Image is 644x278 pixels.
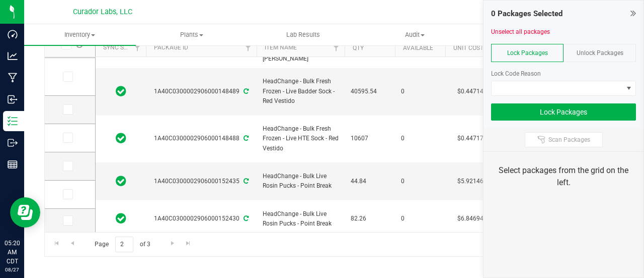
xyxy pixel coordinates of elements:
[181,237,196,250] a: Go to the last page
[359,24,470,45] a: Audit
[8,116,18,126] inline-svg: Inventory
[401,134,439,143] span: 0
[242,88,249,95] span: Sync from Compliance System
[129,39,146,57] a: Filter
[507,49,548,57] span: Lock Packages
[8,51,18,61] inline-svg: Analytics
[10,197,40,228] iframe: Resource center
[548,136,590,144] span: Scan Packages
[263,124,339,153] span: HeadChange - Bulk Fresh Frozen - Live HTE Sock - Red Vestido
[5,239,20,266] p: 05:20 AM CDT
[8,73,18,83] inline-svg: Manufacturing
[76,41,83,48] span: Select all records on this page
[445,116,496,163] td: $0.44717
[24,30,136,39] span: Inventory
[577,49,623,57] span: Unlock Packages
[144,177,258,186] div: 1A40C0300002906000152435
[491,70,541,77] span: Lock Code Reason
[470,24,582,45] a: Inventory Counts
[328,39,345,57] a: Filter
[273,30,334,39] span: Lab Results
[491,103,636,121] button: Lock Packages
[144,214,258,224] div: 1A40C0300002906000152430
[5,266,20,273] p: 08/27
[8,29,18,39] inline-svg: Dashboard
[103,44,142,51] a: Sync Status
[351,214,389,224] span: 82.26
[136,24,248,45] a: Plants
[263,172,339,191] span: HeadChange - Bulk Live Rosin Pucks - Point Break
[491,28,550,35] a: Unselect all packages
[242,215,249,222] span: Sync from Compliance System
[154,44,188,51] a: Package ID
[165,237,180,250] a: Go to the next page
[263,77,339,106] span: HeadChange - Bulk Fresh Frozen - Live Badder Sock - Red Vestido
[116,174,126,188] span: In Sync
[8,138,18,148] inline-svg: Outbound
[351,134,389,143] span: 10607
[65,237,79,250] a: Go to the previous page
[144,87,258,96] div: 1A40C0300002906000148489
[525,132,603,147] button: Scan Packages
[116,211,126,226] span: In Sync
[496,164,631,189] div: Select packages from the grid on the left.
[359,30,470,39] span: Audit
[263,209,339,229] span: HeadChange - Bulk Live Rosin Pucks - Point Break
[116,131,126,145] span: In Sync
[353,44,364,51] a: Qty
[453,44,484,51] a: Unit Cost
[351,177,389,186] span: 44.84
[136,30,247,39] span: Plants
[242,178,249,185] span: Sync from Compliance System
[86,237,158,252] span: Page of 3
[49,237,64,250] a: Go to the first page
[445,200,496,238] td: $6.84694
[144,134,258,143] div: 1A40C0300002906000148488
[8,159,18,170] inline-svg: Reports
[445,68,496,116] td: $0.44714
[248,24,359,45] a: Lab Results
[403,44,433,51] a: Available
[265,44,297,51] a: Item Name
[8,94,18,104] inline-svg: Inbound
[351,87,389,96] span: 40595.54
[115,237,133,252] input: 2
[242,135,249,142] span: Sync from Compliance System
[401,214,439,224] span: 0
[401,177,439,186] span: 0
[116,84,126,98] span: In Sync
[24,24,136,45] a: Inventory
[73,8,132,16] span: Curador Labs, LLC
[445,162,496,200] td: $5.92146
[401,87,439,96] span: 0
[240,39,257,57] a: Filter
